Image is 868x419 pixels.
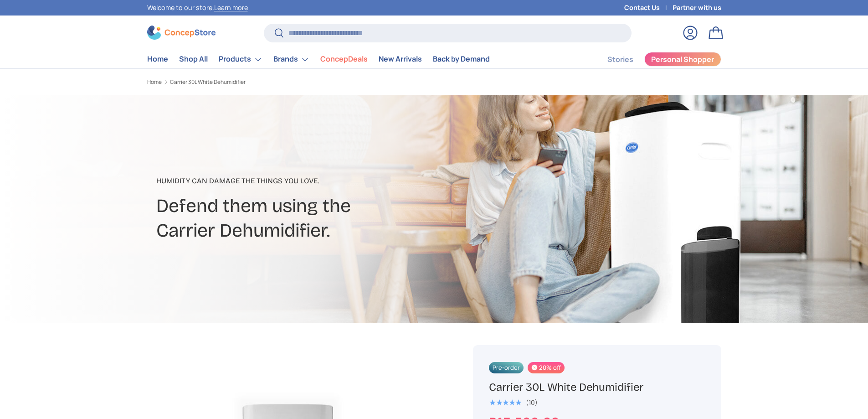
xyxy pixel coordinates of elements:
[526,399,538,406] div: (10)
[673,3,721,13] a: Partner with us
[156,194,506,243] h2: Defend them using the Carrier Dehumidifier.
[170,79,246,85] a: Carrier 30L White Dehumidifier
[147,50,168,68] a: Home
[156,176,506,186] p: Humidity can damage the things you love.
[433,50,490,68] a: Back by Demand
[489,380,705,394] h1: Carrier 30L White Dehumidifier
[213,50,268,68] summary: Products
[179,50,208,68] a: Shop All
[214,3,248,12] a: Learn more
[644,52,721,67] a: Personal Shopper
[147,50,490,68] nav: Primary
[147,3,248,13] p: Welcome to our store.
[489,398,521,407] span: ★★★★★
[147,78,452,86] nav: Breadcrumbs
[219,50,262,68] a: Products
[268,50,315,68] summary: Brands
[489,362,524,373] span: Pre-order
[489,398,521,407] div: 5.0 out of 5.0 stars
[651,56,714,63] span: Personal Shopper
[489,397,538,407] a: 5.0 out of 5.0 stars (10)
[624,3,673,13] a: Contact Us
[586,50,721,68] nav: Secondary
[320,50,368,68] a: ConcepDeals
[607,51,633,68] a: Stories
[147,26,216,40] img: ConcepStore
[147,79,162,85] a: Home
[273,50,309,68] a: Brands
[528,362,565,373] span: 20% off
[379,50,422,68] a: New Arrivals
